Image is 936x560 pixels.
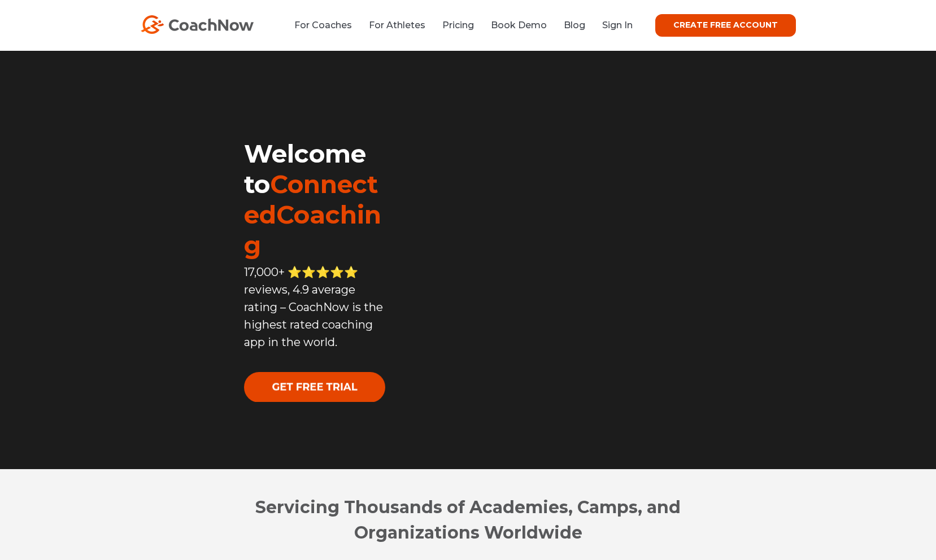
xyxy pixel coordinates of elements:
a: Blog [564,20,585,30]
a: Book Demo [491,20,547,30]
img: GET FREE TRIAL [244,372,385,402]
img: CoachNow Logo [141,15,254,34]
a: CREATE FREE ACCOUNT [655,14,796,37]
a: For Athletes [369,20,425,30]
span: 17,000+ ⭐️⭐️⭐️⭐️⭐️ reviews, 4.9 average rating – CoachNow is the highest rated coaching app in th... [244,265,383,349]
span: ConnectedCoaching [244,169,381,260]
a: Pricing [442,20,474,30]
a: Sign In [602,20,633,30]
h1: Welcome to [244,138,387,260]
strong: Servicing Thousands of Academies, Camps, and Organizations Worldwide [255,497,681,543]
a: For Coaches [294,20,352,30]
